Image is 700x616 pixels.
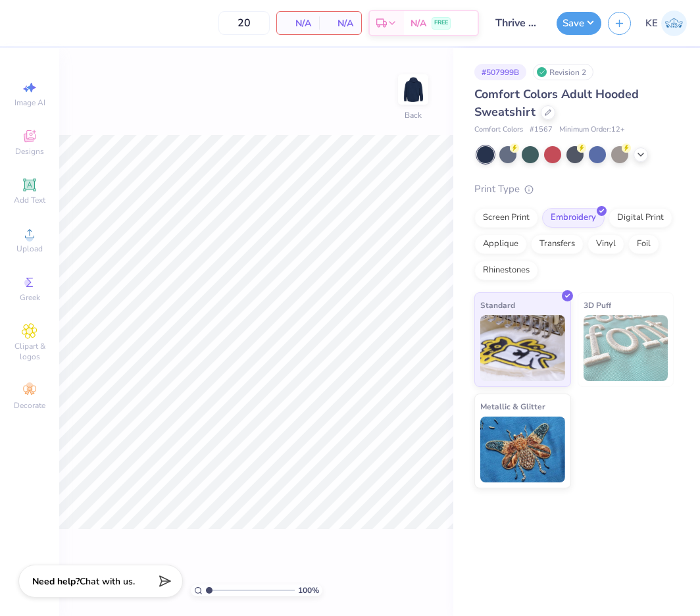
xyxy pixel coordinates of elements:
div: Embroidery [542,208,605,228]
span: 100 % [298,584,319,596]
span: Add Text [14,195,45,205]
span: Clipart & logos [7,341,53,362]
span: # 1567 [530,124,553,136]
div: Vinyl [587,234,624,254]
span: N/A [411,16,426,30]
div: Screen Print [474,208,538,228]
div: Revision 2 [533,64,593,80]
div: Rhinestones [474,261,538,280]
span: Comfort Colors Adult Hooded Sweatshirt [474,86,639,120]
div: Back [405,109,422,121]
span: 3D Puff [584,298,611,312]
img: Standard [480,315,565,381]
button: Save [557,12,601,35]
strong: Need help? [32,575,80,588]
a: KE [645,11,687,36]
span: N/A [285,16,311,30]
input: Untitled Design [486,10,550,36]
img: 3D Puff [584,315,668,381]
div: Transfers [531,234,584,254]
span: Comfort Colors [474,124,523,136]
span: Standard [480,298,515,312]
span: Image AI [14,97,45,108]
img: Metallic & Glitter [480,417,565,482]
span: Upload [16,244,43,254]
span: Minimum Order: 12 + [559,124,625,136]
img: Back [400,76,426,103]
div: Foil [628,234,659,254]
div: Digital Print [609,208,672,228]
input: – – [218,11,270,35]
span: FREE [434,18,448,28]
div: Applique [474,234,527,254]
span: Designs [15,146,44,157]
span: Chat with us. [80,575,135,588]
span: Decorate [14,400,45,411]
span: Metallic & Glitter [480,399,545,413]
div: Print Type [474,182,674,197]
span: Greek [20,292,40,303]
div: # 507999B [474,64,526,80]
span: N/A [327,16,353,30]
span: KE [645,16,658,31]
img: Kent Everic Delos Santos [661,11,687,36]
